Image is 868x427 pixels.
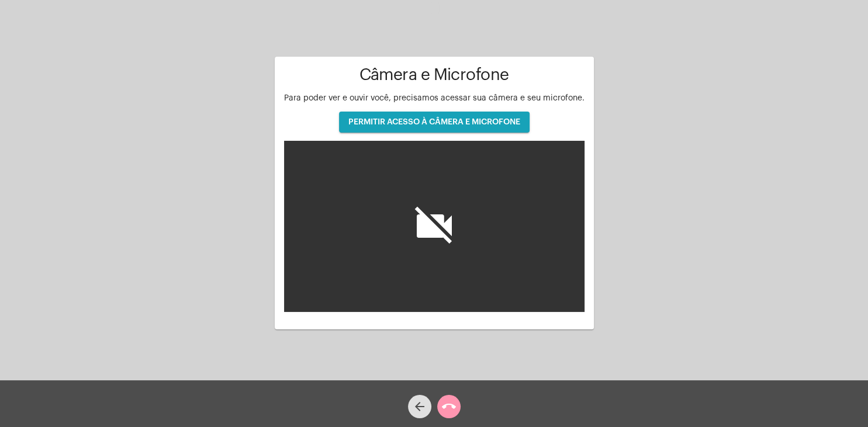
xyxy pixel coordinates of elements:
[413,400,427,414] mat-icon: arrow_back
[339,112,530,133] button: PERMITIR ACESSO À CÂMERA E MICROFONE
[411,203,458,249] i: videocam_off
[284,94,585,102] span: Para poder ver e ouvir você, precisamos acessar sua câmera e seu microfone.
[442,400,456,414] mat-icon: call_end
[284,66,585,84] h1: Câmera e Microfone
[348,118,520,126] span: PERMITIR ACESSO À CÂMERA E MICROFONE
